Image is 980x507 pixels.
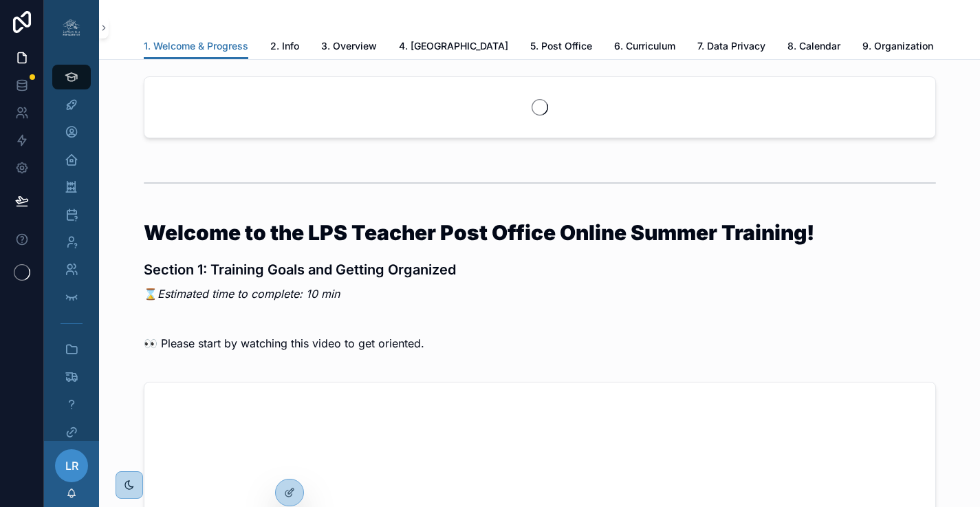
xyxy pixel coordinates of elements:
p: 👀 Please start by watching this video to get oriented. [144,335,936,352]
a: 5. Post Office [530,34,592,61]
span: 9. Organization [862,39,933,53]
a: 2. Info [270,34,299,61]
span: 2. Info [270,39,299,53]
span: 8. Calendar [787,39,840,53]
h1: Welcome to the LPS Teacher Post Office Online Summer Training! [144,222,936,243]
a: 9. Organization [862,34,933,61]
a: 3. Overview [321,34,377,61]
span: 7. Data Privacy [697,39,765,53]
a: 4. [GEOGRAPHIC_DATA] [399,34,508,61]
p: ⌛ [144,285,936,302]
span: 1. Welcome & Progress [144,39,248,53]
span: 4. [GEOGRAPHIC_DATA] [399,39,508,53]
a: 8. Calendar [787,34,840,61]
span: 6. Curriculum [614,39,675,53]
div: scrollable content [44,55,99,441]
span: 3. Overview [321,39,377,53]
a: 7. Data Privacy [697,34,765,61]
span: LR [65,457,78,474]
a: 1. Welcome & Progress [144,34,248,60]
h3: Section 1: Training Goals and Getting Organized [144,259,936,280]
img: App logo [61,17,83,39]
em: Estimated time to complete: 10 min [157,287,340,301]
a: 6. Curriculum [614,34,675,61]
span: 5. Post Office [530,39,592,53]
